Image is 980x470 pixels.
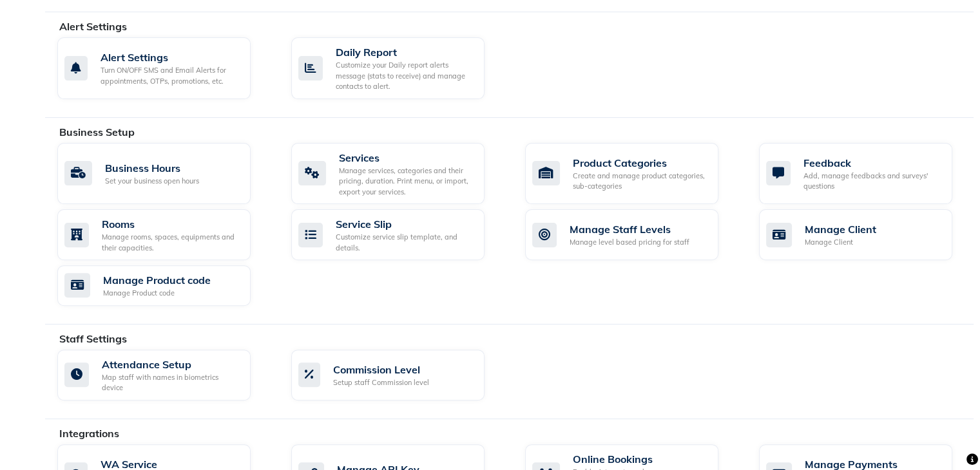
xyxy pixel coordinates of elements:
[759,209,974,260] a: Manage ClientManage Client
[102,232,240,253] div: Manage rooms, spaces, equipments and their capacities.
[333,362,429,377] div: Commission Level
[336,232,474,253] div: Customize service slip template, and details.
[105,176,199,187] div: Set your business open hours
[570,221,689,237] div: Manage Staff Levels
[525,209,740,260] a: Manage Staff LevelsManage level based pricing for staff
[57,209,272,260] a: RoomsManage rooms, spaces, equipments and their capacities.
[102,372,240,393] div: Map staff with names in biometrics device
[57,265,272,306] a: Manage Product codeManage Product code
[336,44,474,60] div: Daily Report
[101,50,240,65] div: Alert Settings
[339,150,474,165] div: Services
[291,209,506,260] a: Service SlipCustomize service slip template, and details.
[570,237,689,248] div: Manage level based pricing for staff
[339,165,474,198] div: Manage services, categories and their pricing, duration. Print menu, or import, export your servi...
[573,171,708,192] div: Create and manage product categories, sub-categories
[333,377,429,388] div: Setup staff Commission level
[805,237,876,248] div: Manage Client
[101,65,240,86] div: Turn ON/OFF SMS and Email Alerts for appointments, OTPs, promotions, etc.
[102,357,240,372] div: Attendance Setup
[336,60,474,92] div: Customize your Daily report alerts message (stats to receive) and manage contacts to alert.
[291,143,506,205] a: ServicesManage services, categories and their pricing, duration. Print menu, or import, export yo...
[803,155,942,171] div: Feedback
[57,37,272,99] a: Alert SettingsTurn ON/OFF SMS and Email Alerts for appointments, OTPs, promotions, etc.
[759,143,974,205] a: FeedbackAdd, manage feedbacks and surveys' questions
[573,155,708,171] div: Product Categories
[336,216,474,232] div: Service Slip
[291,350,506,400] a: Commission LevelSetup staff Commission level
[105,160,199,176] div: Business Hours
[57,350,272,400] a: Attendance SetupMap staff with names in biometrics device
[102,216,240,232] div: Rooms
[573,451,708,467] div: Online Bookings
[805,221,876,237] div: Manage Client
[803,171,942,192] div: Add, manage feedbacks and surveys' questions
[291,37,506,99] a: Daily ReportCustomize your Daily report alerts message (stats to receive) and manage contacts to ...
[57,143,272,205] a: Business HoursSet your business open hours
[525,143,740,205] a: Product CategoriesCreate and manage product categories, sub-categories
[103,272,211,288] div: Manage Product code
[103,288,211,299] div: Manage Product code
